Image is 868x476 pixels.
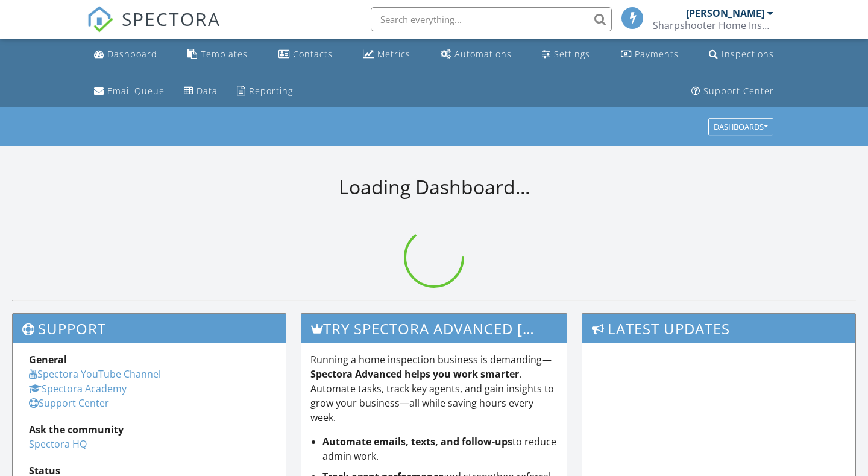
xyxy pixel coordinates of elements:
div: Dashboards [714,123,768,132]
a: Spectora HQ [29,437,87,451]
a: Spectora YouTube Channel [29,367,161,381]
div: Data [197,85,218,97]
a: Dashboard [89,43,162,66]
strong: General [29,353,67,366]
a: Settings [537,43,595,66]
p: Running a home inspection business is demanding— . Automate tasks, track key agents, and gain ins... [310,352,558,425]
div: Automations [454,48,512,60]
span: SPECTORA [122,6,221,31]
div: Contacts [293,48,333,60]
input: Search everything... [371,7,612,31]
div: Payments [635,48,679,60]
h3: Latest Updates [582,314,855,343]
div: Sharpshooter Home Inspections [653,19,773,31]
a: Reporting [232,80,298,103]
a: Inspections [704,43,779,66]
div: Metrics [377,48,410,60]
div: Reporting [249,85,293,97]
div: Inspections [722,48,774,60]
a: Templates [183,43,253,66]
div: Support Center [703,85,774,97]
a: Metrics [358,43,415,66]
div: Dashboard [107,48,157,60]
a: Automations (Basic) [436,43,517,66]
div: Templates [201,48,248,60]
div: [PERSON_NAME] [686,7,764,19]
a: Contacts [274,43,338,66]
li: to reduce admin work. [322,434,558,463]
div: Ask the community [29,422,269,437]
strong: Automate emails, texts, and follow-ups [322,435,512,448]
a: Spectora Academy [29,382,127,395]
a: SPECTORA [87,16,221,42]
a: Support Center [687,80,779,103]
button: Dashboards [708,119,773,136]
h3: Try spectora advanced [DATE] [301,314,567,343]
a: Payments [616,43,684,66]
a: Data [179,80,222,103]
a: Email Queue [89,80,169,103]
strong: Spectora Advanced helps you work smarter [310,367,519,381]
a: Support Center [29,396,109,410]
img: The Best Home Inspection Software - Spectora [87,6,113,33]
div: Settings [554,48,590,60]
div: Email Queue [107,85,165,97]
h3: Support [13,314,286,343]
